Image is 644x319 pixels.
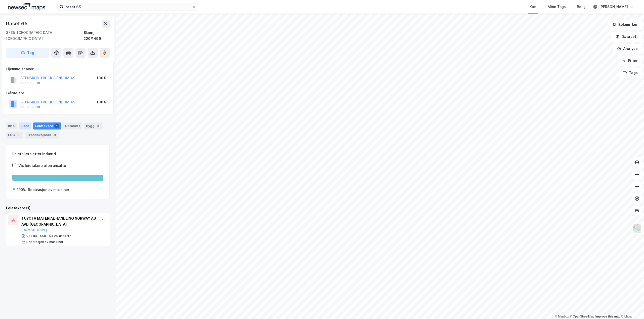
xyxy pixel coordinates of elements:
[577,4,586,10] div: Bolig
[611,32,642,42] button: Datasett
[52,133,57,138] div: 3
[6,90,109,96] div: Gårdeiere
[6,30,84,42] div: 3735, [GEOGRAPHIC_DATA], [GEOGRAPHIC_DATA]
[20,81,40,85] div: 996 869 318
[618,56,642,66] button: Filter
[570,315,594,318] a: OpenStreetMap
[54,123,59,129] div: 1
[26,234,46,238] div: 971 841 540
[97,75,106,81] div: 100%
[84,30,110,42] div: Skien, 220/1499
[599,4,628,10] div: [PERSON_NAME]
[6,132,23,139] div: ESG
[632,224,642,233] img: Z
[530,4,537,10] div: Kart
[595,315,620,318] a: Improve this map
[26,240,63,244] div: Reparasjon av maskiner
[6,20,28,28] div: Raset 65
[619,295,644,319] iframe: Chat Widget
[33,122,61,130] div: Leietakere
[25,132,59,139] div: Transaksjoner
[608,20,642,30] button: Bokmerker
[6,205,110,211] div: Leietakere (1)
[619,295,644,319] div: Kontrollprogram for chat
[54,234,71,238] div: 24 ansatte
[28,187,69,193] div: Reparasjon av maskiner
[97,99,106,105] div: 100%
[12,151,103,157] div: Leietakere etter industri
[613,44,642,54] button: Analyse
[548,4,566,10] div: Mine Tags
[19,122,31,130] div: Eiere
[21,215,96,227] div: TOYOTA MATERIAL HANDLING NORWAY AS AVD [GEOGRAPHIC_DATA]
[8,3,45,11] img: logo.a4113a55bc3d86da70a041830d287a7e.svg
[17,187,26,193] div: 100%
[96,123,101,129] div: 3
[18,163,66,169] div: Vis leietakere uten ansatte
[20,105,40,109] div: 996 869 318
[6,66,109,72] div: Hjemmelshaver
[619,68,642,78] button: Tags
[16,133,21,138] div: 3
[64,3,192,11] input: Søk på adresse, matrikkel, gårdeiere, leietakere eller personer
[6,48,49,58] button: Tag
[555,315,569,318] a: Mapbox
[84,122,103,130] div: Bygg
[63,122,82,130] div: Datasett
[6,122,17,130] div: Info
[21,228,47,232] button: [DOMAIN_NAME]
